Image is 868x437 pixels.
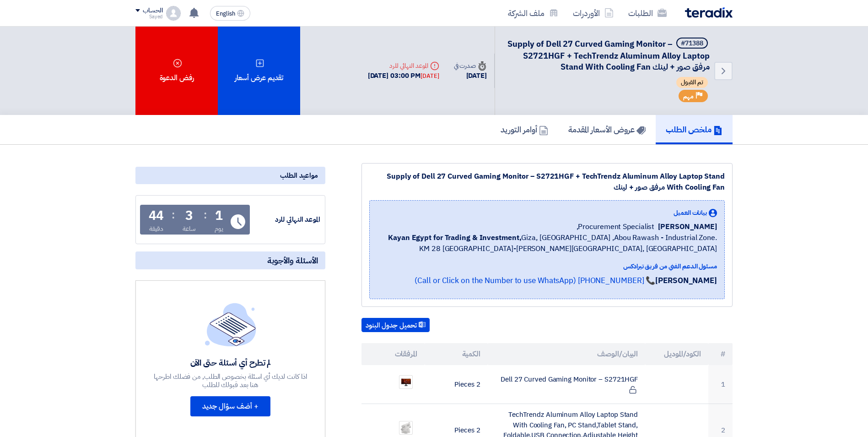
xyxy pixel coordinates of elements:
[685,7,733,18] img: Teradix logo
[674,208,707,218] span: بيانات العميل
[658,221,717,232] span: [PERSON_NAME]
[172,207,175,223] div: :
[267,255,318,266] span: الأسئلة والأجوبة
[377,232,717,254] span: Giza, [GEOGRAPHIC_DATA] ,Abou Rawash - Industrial Zone. KM 28 [GEOGRAPHIC_DATA]-[PERSON_NAME][GEO...
[454,71,487,81] div: [DATE]
[388,232,521,243] b: Kayan Egypt for Trading & Investment,
[501,2,566,24] a: ملف الشركة
[153,372,308,389] div: اذا كانت لديك أي اسئلة بخصوص الطلب, من فضلك اطرحها هنا بعد قبولك للطلب
[143,7,162,15] div: الحساب
[204,207,207,223] div: :
[708,365,733,404] td: 1
[621,2,674,24] a: الطلبات
[566,2,621,24] a: الأوردرات
[656,115,733,144] a: ملخص الطلب
[507,38,710,73] span: Supply of Dell 27 Curved Gaming Monitor – S2721HGF + TechTrendz Aluminum Alloy Laptop Stand With ...
[185,209,193,222] div: 3
[166,6,181,21] img: profile_test.png
[501,124,548,135] h5: أوامر التوريد
[488,365,646,404] td: Dell 27 Curved Gaming Monitor – S2721HGF
[399,377,412,387] img: Dell_1757684766049.png
[558,115,656,144] a: عروض الأسعار المقدمة
[149,224,163,234] div: دقيقة
[149,209,164,222] div: 44
[215,209,223,222] div: 1
[135,14,162,19] div: Sayed
[252,214,320,225] div: الموعد النهائي للرد
[216,11,235,17] span: English
[454,61,487,71] div: صدرت في
[135,27,218,115] div: رفض الدعوة
[368,71,439,81] div: [DATE] 03:00 PM
[215,224,223,234] div: يوم
[488,343,646,365] th: البيان/الوصف
[153,357,308,368] div: لم تطرح أي أسئلة حتى الآن
[183,224,196,234] div: ساعة
[666,124,722,135] h5: ملخص الطلب
[368,61,439,71] div: الموعد النهائي للرد
[425,343,488,365] th: الكمية
[506,38,710,72] h5: Supply of Dell 27 Curved Gaming Monitor – S2721HGF + TechTrendz Aluminum Alloy Laptop Stand With ...
[708,343,733,365] th: #
[491,115,558,144] a: أوامر التوريد
[190,396,270,416] button: + أضف سؤال جديد
[577,221,655,232] span: Procurement Specialist,
[655,275,717,286] strong: [PERSON_NAME]
[218,27,300,115] div: تقديم عرض أسعار
[568,124,646,135] h5: عروض الأسعار المقدمة
[399,421,412,435] img: Holder_1757684737624.png
[135,167,325,184] div: مواعيد الطلب
[683,92,694,101] span: مهم
[421,71,439,81] div: [DATE]
[377,262,717,271] div: مسئول الدعم الفني من فريق تيرادكس
[676,77,708,88] span: تم القبول
[361,343,425,365] th: المرفقات
[205,303,256,346] img: empty_state_list.svg
[645,343,708,365] th: الكود/الموديل
[425,365,488,404] td: 2 Pieces
[210,6,250,21] button: English
[415,275,655,286] a: 📞 [PHONE_NUMBER] (Call or Click on the Number to use WhatsApp)
[681,40,703,47] div: #71388
[361,318,430,333] button: تحميل جدول البنود
[369,171,725,193] div: Supply of Dell 27 Curved Gaming Monitor – S2721HGF + TechTrendz Aluminum Alloy Laptop Stand With ...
